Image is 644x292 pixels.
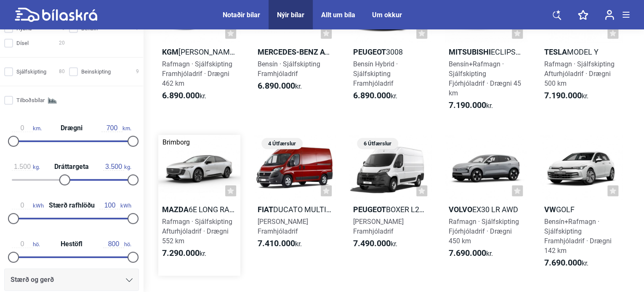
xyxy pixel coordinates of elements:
[162,60,232,87] span: Rafmagn · Sjálfskipting Framhjóladrif · Drægni 462 km
[353,60,398,87] span: Bensín Hybrid · Sjálfskipting Framhjóladrif
[540,135,623,276] a: VWGolfBensín+Rafmagn · SjálfskiptingFramhjóladrif · Drægni 142 km7.690.000kr.
[449,248,486,258] b: 7.690.000
[258,81,295,91] b: 6.890.000
[81,67,111,76] span: Beinskipting
[136,67,139,76] span: 9
[158,205,240,214] h2: 6e Long range
[353,90,391,100] b: 6.890.000
[158,47,240,57] h2: [PERSON_NAME] EVX
[349,135,431,276] a: 6 ÚtfærslurPeugeotBOXER L2H2[PERSON_NAME]Framhjóladrif7.490.000kr.
[353,205,386,214] b: Peugeot
[449,47,491,56] b: Mitsubishi
[59,39,65,47] span: 20
[449,100,486,110] b: 7.190.000
[449,248,493,258] span: kr.
[544,205,556,214] b: VW
[449,60,521,97] span: Bensín+Rafmagn · Sjálfskipting Fjórhjóladrif · Drægni 45 km
[258,239,302,249] span: kr.
[544,47,567,56] b: Tesla
[254,205,336,214] h2: Ducato MultiJet3 Millilangur L2H2
[353,239,397,249] span: kr.
[103,163,131,171] span: kg.
[11,274,54,286] span: Stærð og gerð
[544,258,588,268] span: kr.
[99,202,131,209] span: kWh
[59,67,65,76] span: 80
[59,241,85,247] span: Hestöfl
[254,47,336,57] h2: T-Class T180 millilangur
[277,11,304,19] a: Nýir bílar
[52,163,91,170] span: Dráttargeta
[162,139,190,146] div: Brimborg
[101,124,131,132] span: km.
[254,135,336,276] a: 4 ÚtfærslurFiatDucato MultiJet3 Millilangur L2H2[PERSON_NAME]Framhjóladrif7.410.000kr.
[16,96,45,105] span: Tilboðsbílar
[544,90,582,100] b: 7.190.000
[449,100,493,110] span: kr.
[59,125,85,132] span: Drægni
[321,11,355,19] a: Allt um bíla
[540,205,623,214] h2: Golf
[12,124,42,132] span: km.
[258,81,302,91] span: kr.
[162,248,200,258] b: 7.290.000
[158,135,240,276] a: BrimborgMazda6e Long rangeRafmagn · SjálfskiptingAfturhjóladrif · Drægni 552 km7.290.000kr.
[258,205,273,214] b: Fiat
[544,91,588,101] span: kr.
[258,47,373,56] b: Mercedes-Benz Atvinnubílar
[258,238,295,248] b: 7.410.000
[16,39,29,47] span: Dísel
[372,11,402,19] a: Um okkur
[353,218,404,235] span: [PERSON_NAME] Framhjóladrif
[162,91,206,101] span: kr.
[12,202,44,209] span: kWh
[12,163,40,171] span: kg.
[445,205,527,214] h2: EX30 LR AWD
[258,218,308,235] span: [PERSON_NAME] Framhjóladrif
[12,240,40,248] span: hö.
[162,205,189,214] b: Mazda
[540,47,623,57] h2: Model Y
[445,135,527,276] a: VolvoEX30 LR AWDRafmagn · SjálfskiptingFjórhjóladrif · Drægni 450 km7.690.000kr.
[266,138,298,149] span: 4 Útfærslur
[353,47,386,56] b: Peugeot
[353,91,397,101] span: kr.
[162,218,232,245] span: Rafmagn · Sjálfskipting Afturhjóladrif · Drægni 552 km
[349,47,431,57] h2: 3008
[361,138,394,149] span: 6 Útfærslur
[162,47,178,56] b: KGM
[605,10,614,20] img: user-login.svg
[223,11,260,19] a: Notaðir bílar
[162,248,206,258] span: kr.
[16,67,46,76] span: Sjálfskipting
[544,60,615,87] span: Rafmagn · Sjálfskipting Afturhjóladrif · Drægni 500 km
[47,202,97,209] span: Stærð rafhlöðu
[544,218,612,255] span: Bensín+Rafmagn · Sjálfskipting Framhjóladrif · Drægni 142 km
[445,47,527,57] h2: Eclipse Cross PHEV
[449,205,472,214] b: Volvo
[162,90,200,100] b: 6.890.000
[258,60,320,78] span: Bensín · Sjálfskipting Framhjóladrif
[544,258,582,268] b: 7.690.000
[349,205,431,214] h2: BOXER L2H2
[353,238,391,248] b: 7.490.000
[449,218,519,245] span: Rafmagn · Sjálfskipting Fjórhjóladrif · Drægni 450 km
[103,240,131,248] span: hö.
